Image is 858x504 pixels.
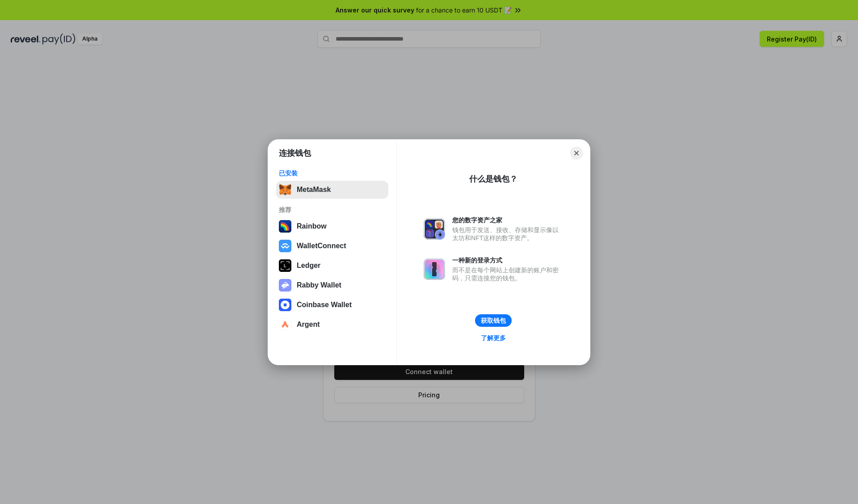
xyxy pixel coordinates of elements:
[424,218,445,240] img: svg+xml,%3Csvg%20xmlns%3D%22http%3A%2F%2Fwww.w3.org%2F2000%2Fsvg%22%20fill%3D%22none%22%20viewBox...
[279,206,386,214] div: 推荐
[452,226,563,242] div: 钱包用于发送、接收、存储和显示像以太坊和NFT这样的数字资产。
[297,186,331,194] div: MetaMask
[276,237,388,255] button: WalletConnect
[297,281,341,289] div: Rabby Wallet
[469,174,517,184] div: 什么是钱包？
[279,259,291,272] img: svg+xml,%3Csvg%20xmlns%3D%22http%3A%2F%2Fwww.w3.org%2F2000%2Fsvg%22%20width%3D%2228%22%20height%3...
[279,240,291,252] img: svg+xml,%3Csvg%20width%3D%2228%22%20height%3D%2228%22%20viewBox%3D%220%200%2028%2028%22%20fill%3D...
[424,258,445,280] img: svg+xml,%3Csvg%20xmlns%3D%22http%3A%2F%2Fwww.w3.org%2F2000%2Fsvg%22%20fill%3D%22none%22%20viewBox...
[452,216,563,224] div: 您的数字资产之家
[297,262,320,270] div: Ledger
[276,257,388,275] button: Ledger
[276,217,388,235] button: Rainbow
[276,181,388,199] button: MetaMask
[279,279,291,292] img: svg+xml,%3Csvg%20xmlns%3D%22http%3A%2F%2Fwww.w3.org%2F2000%2Fsvg%22%20fill%3D%22none%22%20viewBox...
[475,314,512,327] button: 获取钱包
[279,318,291,331] img: svg+xml,%3Csvg%20width%3D%2228%22%20height%3D%2228%22%20viewBox%3D%220%200%2028%2028%22%20fill%3D...
[279,299,291,311] img: svg+xml,%3Csvg%20width%3D%2228%22%20height%3D%2228%22%20viewBox%3D%220%200%2028%2028%22%20fill%3D...
[276,276,388,294] button: Rabby Wallet
[475,332,511,344] a: 了解更多
[276,316,388,333] button: Argent
[279,183,291,196] img: svg+xml,%3Csvg%20fill%3D%22none%22%20height%3D%2233%22%20viewBox%3D%220%200%2035%2033%22%20width%...
[279,220,291,233] img: svg+xml,%3Csvg%20width%3D%22120%22%20height%3D%22120%22%20viewBox%3D%220%200%20120%20120%22%20fil...
[570,147,583,159] button: Close
[481,334,506,342] div: 了解更多
[297,242,346,250] div: WalletConnect
[276,296,388,314] button: Coinbase Wallet
[297,222,327,230] div: Rainbow
[452,256,563,264] div: 一种新的登录方式
[297,321,320,329] div: Argent
[297,301,352,309] div: Coinbase Wallet
[279,148,311,158] h1: 连接钱包
[452,266,563,282] div: 而不是在每个网站上创建新的账户和密码，只需连接您的钱包。
[481,317,506,325] div: 获取钱包
[279,169,386,177] div: 已安装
